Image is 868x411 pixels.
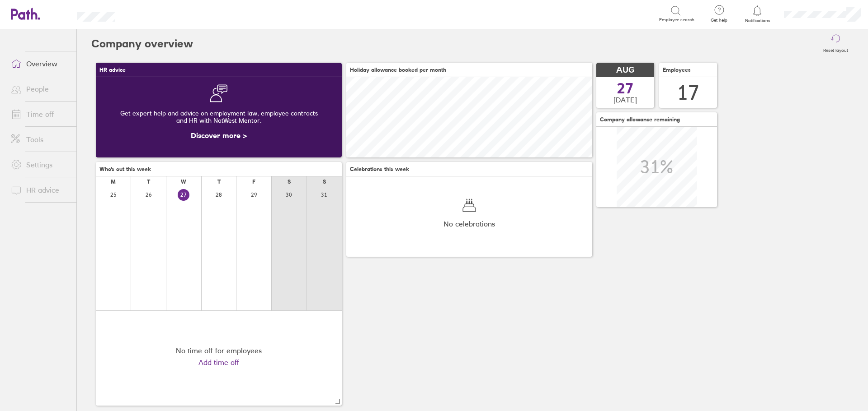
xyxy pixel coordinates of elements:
[443,220,495,228] span: No celebrations
[4,55,76,73] a: Overview
[111,179,116,185] div: M
[176,346,262,355] div: No time off for employees
[252,179,255,185] div: F
[704,18,734,23] span: Get help
[613,96,637,104] span: [DATE]
[818,29,854,58] button: Reset layout
[288,179,291,185] div: S
[617,81,633,96] span: 27
[616,65,634,75] span: AUG
[99,67,126,73] span: HR advice
[191,131,247,140] a: Discover more >
[4,156,76,174] a: Settings
[350,67,446,73] span: Holiday allowance booked per month
[147,179,150,185] div: T
[818,45,854,53] label: Reset layout
[4,105,76,123] a: Time off
[4,130,76,148] a: Tools
[743,5,772,23] a: Notifications
[139,9,162,18] div: Search
[743,18,772,23] span: Notifications
[4,80,76,98] a: People
[677,81,699,104] div: 17
[663,67,691,73] span: Employees
[659,17,694,23] span: Employee search
[99,166,151,172] span: Who's out this week
[181,179,186,185] div: W
[323,179,326,185] div: S
[198,358,239,366] a: Add time off
[91,29,193,58] h2: Company overview
[350,166,409,172] span: Celebrations this week
[103,102,335,131] div: Get expert help and advice on employment law, employee contracts and HR with NatWest Mentor.
[4,181,76,199] a: HR advice
[217,179,221,185] div: T
[600,116,680,123] span: Company allowance remaining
